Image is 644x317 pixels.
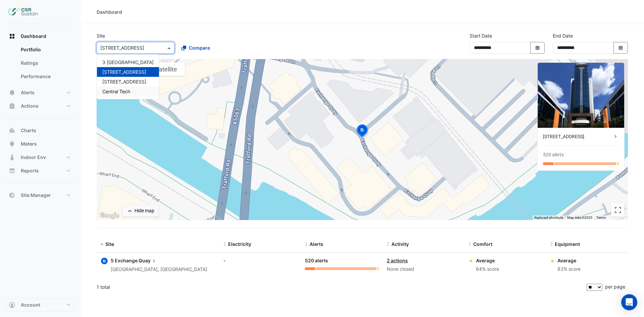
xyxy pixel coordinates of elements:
[5,189,75,202] button: Site Manager
[534,215,563,220] button: Keyboard shortcuts
[391,241,409,247] span: Activity
[102,59,154,65] span: 3 [GEOGRAPHIC_DATA]
[9,103,15,109] app-icon: Actions
[15,70,75,83] a: Performance
[21,302,40,308] span: Account
[605,284,625,289] span: per page
[611,203,625,217] button: Toggle fullscreen view
[5,43,75,86] div: Dashboard
[97,32,105,39] label: Site
[5,164,75,177] button: Reports
[15,43,75,56] a: Portfolio
[9,141,15,147] app-icon: Meters
[98,211,120,220] a: Open this area in Google Maps (opens a new window)
[387,258,408,263] a: 2 actions
[21,167,39,174] span: Reports
[9,33,15,40] app-icon: Dashboard
[621,294,637,310] div: Open Intercom Messenger
[553,32,573,39] label: End Date
[111,266,207,273] div: [GEOGRAPHIC_DATA], [GEOGRAPHIC_DATA]
[555,241,580,247] span: Equipment
[355,123,370,140] img: site-pin-selected.svg
[97,8,122,15] div: Dashboard
[139,257,157,264] span: Quay
[111,258,138,263] span: 5 Exchange
[122,205,159,217] button: Hide map
[557,257,581,264] div: Average
[21,33,46,40] span: Dashboard
[9,127,15,134] app-icon: Charts
[557,265,581,273] div: 83% score
[21,127,36,134] span: Charts
[476,257,499,264] div: Average
[596,216,606,219] a: Terms (opens in new tab)
[5,124,75,137] button: Charts
[5,99,75,113] button: Actions
[538,63,624,128] img: 5 Exchange Quay
[98,211,120,220] img: Google
[9,167,15,174] app-icon: Reports
[21,89,35,96] span: Alerts
[135,207,154,214] div: Hide map
[305,257,379,265] div: 520 alerts
[9,154,15,161] app-icon: Indoor Env
[5,298,75,312] button: Account
[473,241,492,247] span: Comfort
[543,133,612,140] div: [STREET_ADDRESS]
[97,55,159,99] div: Options List
[5,137,75,151] button: Meters
[535,45,541,51] fa-icon: Select Date
[21,154,46,161] span: Indoor Env
[21,103,39,109] span: Actions
[618,45,624,51] fa-icon: Select Date
[228,241,251,247] span: Electricity
[177,42,214,54] button: Compare
[543,151,564,158] div: 520 alerts
[97,279,585,296] div: 1 total
[5,151,75,164] button: Indoor Env
[387,265,461,273] div: None closed
[470,32,492,39] label: Start Date
[21,141,37,147] span: Meters
[15,56,75,70] a: Ratings
[476,265,499,273] div: 64% score
[102,79,146,85] span: [STREET_ADDRESS]
[189,44,210,51] span: Compare
[102,89,130,94] span: Central Tech
[21,192,51,199] span: Site Manager
[5,86,75,99] button: Alerts
[9,89,15,96] app-icon: Alerts
[5,30,75,43] button: Dashboard
[102,69,146,75] span: [STREET_ADDRESS]
[567,216,592,219] span: Map data ©2025
[223,257,297,264] div: -
[105,241,114,247] span: Site
[148,62,185,76] button: Show satellite imagery
[310,241,323,247] span: Alerts
[9,192,15,199] app-icon: Site Manager
[8,5,38,19] img: Company Logo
